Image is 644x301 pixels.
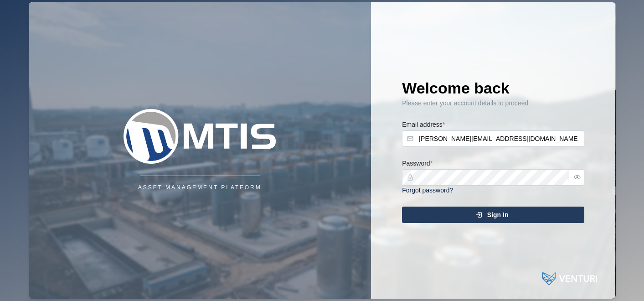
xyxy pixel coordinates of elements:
img: Powered by: Venturi [542,270,597,288]
a: Forgot password? [402,187,453,194]
span: Sign In [487,207,509,223]
label: Email address [402,120,445,130]
button: Sign In [402,207,584,223]
img: Company Logo [108,109,291,164]
div: Asset Management Platform [138,183,262,192]
div: Please enter your account details to proceed [402,99,584,109]
h1: Welcome back [402,78,584,98]
label: Password [402,159,433,169]
input: Enter your email [402,130,584,147]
